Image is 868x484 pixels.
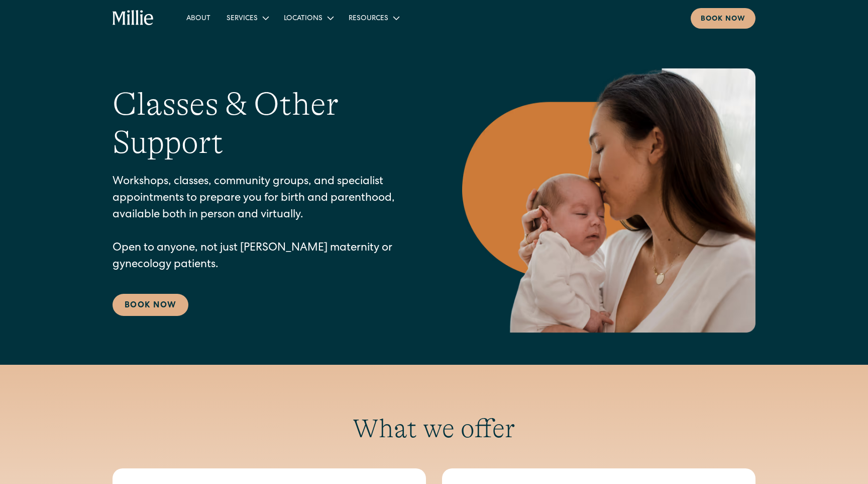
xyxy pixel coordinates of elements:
img: Mother kissing her newborn on the forehead, capturing a peaceful moment of love and connection in... [462,68,755,333]
a: Book now [691,8,755,29]
h2: What we offer [113,413,755,444]
div: Book now [701,14,745,25]
p: Workshops, classes, community groups, and specialist appointments to prepare you for birth and pa... [113,174,422,274]
h1: Classes & Other Support [113,85,422,163]
div: Resources [349,14,388,24]
div: Services [227,14,258,24]
div: Locations [276,10,341,26]
a: home [113,10,154,26]
a: Book Now [113,294,188,316]
a: About [178,10,219,26]
div: Locations [284,14,322,24]
div: Services [219,10,276,26]
div: Resources [341,10,406,26]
